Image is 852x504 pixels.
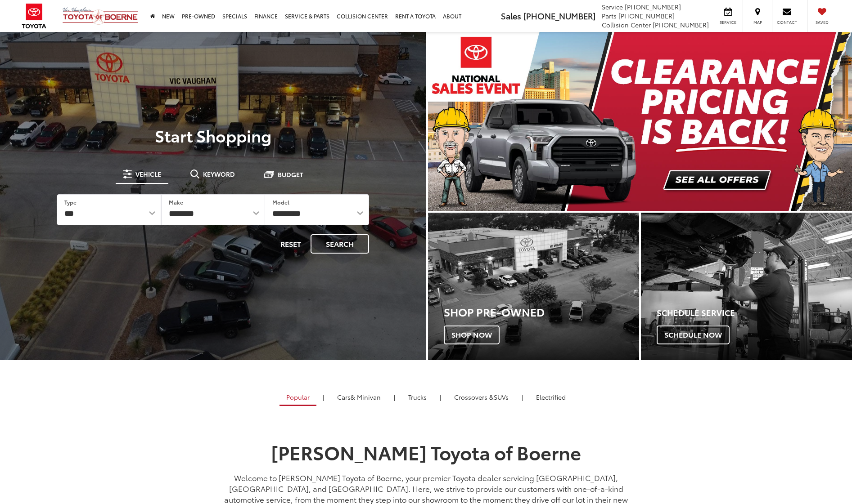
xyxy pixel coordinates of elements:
[625,2,681,11] span: [PHONE_NUMBER]
[272,198,289,206] label: Model
[392,392,397,401] li: |
[428,50,491,193] button: Click to view previous picture.
[437,392,443,401] li: |
[602,2,623,11] span: Service
[311,234,369,254] button: Search
[62,7,139,25] img: Vic Vaughan Toyota of Boerne
[657,326,730,344] span: Schedule Now
[529,389,573,405] a: Electrified
[653,20,709,29] span: [PHONE_NUMBER]
[523,10,595,22] span: [PHONE_NUMBER]
[401,389,433,405] a: Trucks
[444,306,639,317] h3: Shop Pre-Owned
[38,126,388,144] p: Start Shopping
[501,10,521,22] span: Sales
[454,392,494,401] span: Crossovers &
[602,11,617,20] span: Parts
[428,213,639,360] div: Toyota
[278,171,303,178] span: Budget
[64,198,77,206] label: Type
[330,389,388,405] a: Cars
[777,19,797,25] span: Contact
[169,198,183,206] label: Make
[718,19,738,25] span: Service
[428,213,639,360] a: Shop Pre-Owned Shop Now
[135,171,161,177] span: Vehicle
[789,50,852,193] button: Click to view next picture.
[203,171,235,177] span: Keyword
[748,19,767,25] span: Map
[641,213,852,360] div: Toyota
[351,392,381,401] span: & Minivan
[217,442,636,462] h1: [PERSON_NAME] Toyota of Boerne
[618,11,675,20] span: [PHONE_NUMBER]
[320,392,326,401] li: |
[812,19,832,25] span: Saved
[279,389,316,406] a: Popular
[273,234,309,254] button: Reset
[602,20,651,29] span: Collision Center
[641,213,852,360] a: Schedule Service Schedule Now
[657,308,852,317] h4: Schedule Service
[519,392,525,401] li: |
[444,326,500,344] span: Shop Now
[447,389,515,405] a: SUVs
